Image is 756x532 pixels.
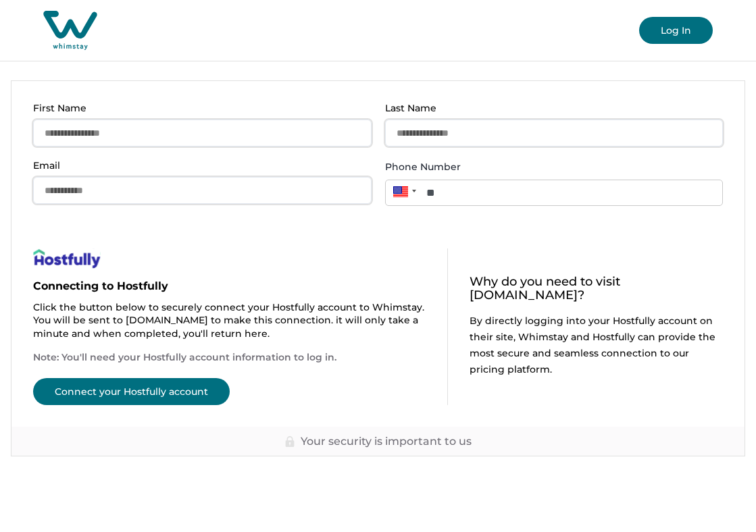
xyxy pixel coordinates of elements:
button: Connect your Hostfully account [33,378,230,405]
button: Log In [639,17,713,44]
label: Phone Number [385,160,715,174]
p: By directly logging into your Hostfully account on their site, Whimstay and Hostfully can provide... [470,313,723,377]
div: United States: + 1 [385,180,420,203]
p: Note: You'll need your Hostfully account information to log in. [33,351,426,365]
p: Last Name [385,103,715,114]
p: Connecting to Hostfully [33,280,426,293]
p: First Name [33,103,363,114]
p: Your security is important to us [301,435,472,448]
img: help-page-image [33,248,101,269]
p: Why do you need to visit [DOMAIN_NAME]? [470,275,723,302]
p: Click the button below to securely connect your Hostfully account to Whimstay. You will be sent t... [33,301,426,341]
img: Whimstay Host [43,11,97,50]
p: Email [33,160,363,171]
